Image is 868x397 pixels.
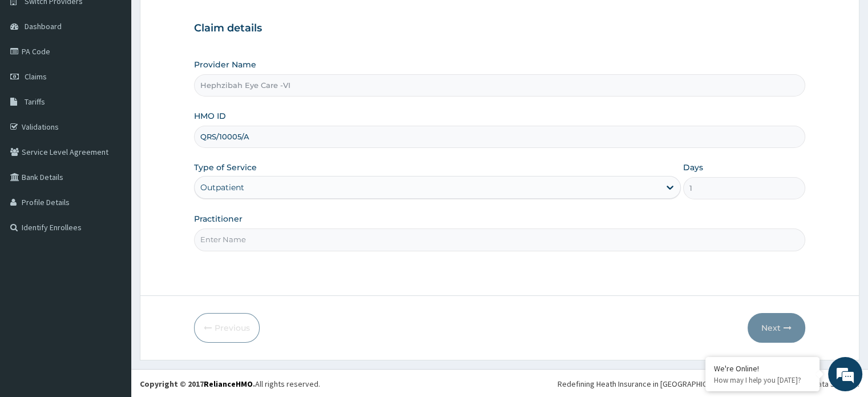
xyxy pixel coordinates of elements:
h3: Claim details [194,22,805,35]
div: We're Online! [714,363,811,374]
span: We're online! [66,123,158,239]
p: How may I help you today? [714,375,811,385]
div: Redefining Heath Insurance in [GEOGRAPHIC_DATA] using Telemedicine and Data Science! [558,378,859,390]
span: Claims [25,71,47,82]
button: Next [748,313,805,343]
label: Provider Name [194,59,256,70]
div: Chat with us now [59,64,192,79]
span: Tariffs [25,97,45,107]
div: Outpatient [200,182,244,193]
div: Minimize live chat window [187,6,215,33]
textarea: Type your message and hit 'Enter' [6,271,217,311]
label: Days [683,162,703,173]
strong: Copyright © 2017 . [140,379,255,389]
label: Practitioner [194,213,243,224]
input: Enter Name [194,228,805,251]
img: d_794563401_company_1708531726252_794563401 [21,57,46,86]
label: HMO ID [194,110,226,122]
a: RelianceHMO [204,379,253,389]
span: Dashboard [25,21,62,31]
button: Previous [194,313,260,343]
input: Enter HMO ID [194,126,805,148]
label: Type of Service [194,162,257,173]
